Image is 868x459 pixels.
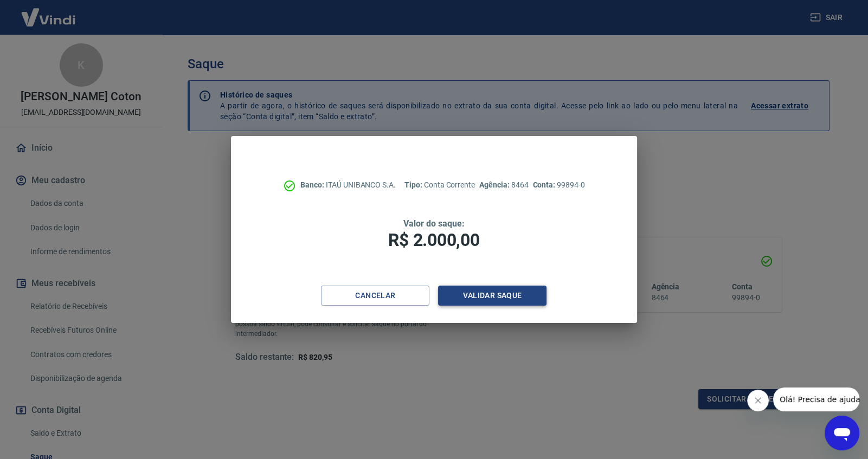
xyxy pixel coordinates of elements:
[479,180,511,189] span: Agência:
[438,286,546,306] button: Validar saque
[825,416,859,450] iframe: Botão para abrir a janela de mensagens
[479,179,528,191] p: 8464
[300,179,396,191] p: ITAÚ UNIBANCO S.A.
[747,390,769,411] iframe: Fechar mensagem
[532,179,584,191] p: 99894-0
[7,8,91,16] span: Olá! Precisa de ajuda?
[532,180,557,189] span: Conta:
[403,218,464,229] span: Valor do saque:
[321,286,429,306] button: Cancelar
[404,180,424,189] span: Tipo:
[300,180,326,189] span: Banco:
[404,179,475,191] p: Conta Corrente
[388,230,479,250] span: R$ 2.000,00
[773,387,859,411] iframe: Mensagem da empresa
